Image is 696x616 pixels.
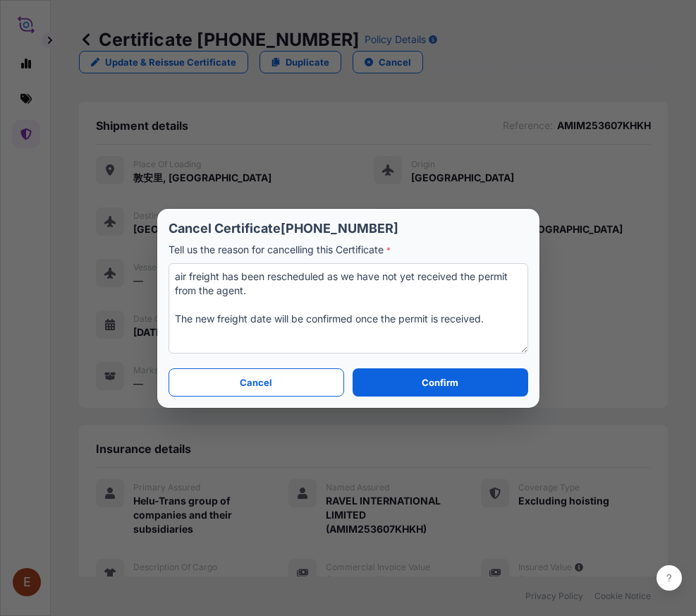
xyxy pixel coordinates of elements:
[169,263,528,354] textarea: air freight has been rescheduled as we have not yet received the permit from the agent. The new f...
[353,368,527,397] button: Confirm
[422,375,458,389] p: Confirm
[169,368,345,397] button: Cancel
[169,220,528,237] p: Cancel Certificate [PHONE_NUMBER]
[240,375,272,389] p: Cancel
[169,243,528,258] p: Tell us the reason for cancelling this Certificate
